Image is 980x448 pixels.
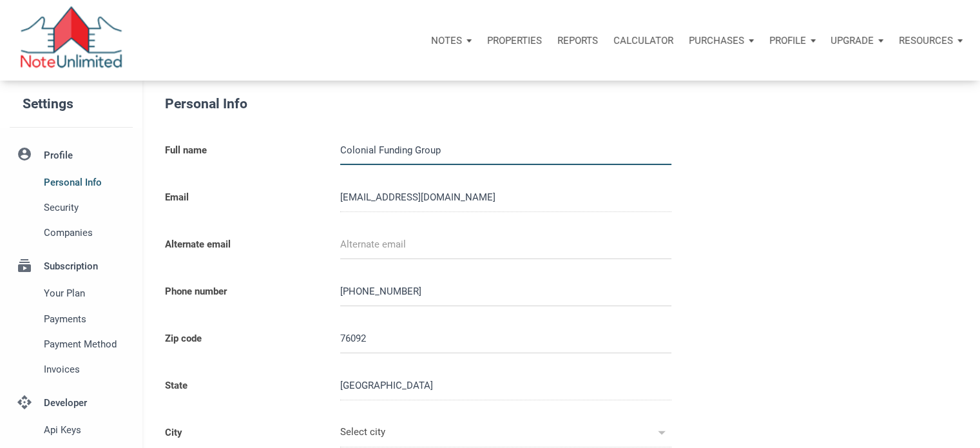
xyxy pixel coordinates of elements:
[340,136,671,165] input: Full name
[44,336,128,352] span: Payment Method
[479,21,550,60] a: Properties
[613,35,673,46] p: Calculator
[155,175,331,222] label: Email
[10,356,133,382] a: Invoices
[340,324,671,353] input: Zip code
[769,35,806,46] p: Profile
[44,200,128,215] span: Security
[831,35,874,46] p: Upgrade
[340,277,671,306] input: Phone number
[340,183,671,212] input: Email
[155,222,331,269] label: Alternate email
[10,306,133,331] a: Payments
[762,21,823,60] button: Profile
[155,128,331,175] label: Full name
[44,225,128,240] span: Companies
[44,422,128,438] span: Api keys
[10,418,133,443] a: Api keys
[44,175,128,190] span: Personal Info
[550,21,606,60] button: Reports
[487,35,542,46] p: Properties
[340,230,671,259] input: Alternate email
[606,21,681,60] a: Calculator
[19,6,123,74] img: NoteUnlimited
[681,21,762,60] button: Purchases
[44,362,128,377] span: Invoices
[899,35,953,46] p: Resources
[155,316,331,363] label: Zip code
[10,331,133,356] a: Payment Method
[10,281,133,306] a: Your plan
[10,220,133,246] a: Companies
[155,269,331,316] label: Phone number
[340,371,671,400] input: Select state
[10,170,133,195] a: Personal Info
[423,21,479,60] button: Notes
[557,35,598,46] p: Reports
[165,93,742,115] h5: Personal Info
[44,286,128,301] span: Your plan
[431,35,462,46] p: Notes
[689,35,744,46] p: Purchases
[155,363,331,410] label: State
[23,90,142,118] h5: Settings
[823,21,891,60] button: Upgrade
[10,195,133,220] a: Security
[891,21,970,60] button: Resources
[44,311,128,327] span: Payments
